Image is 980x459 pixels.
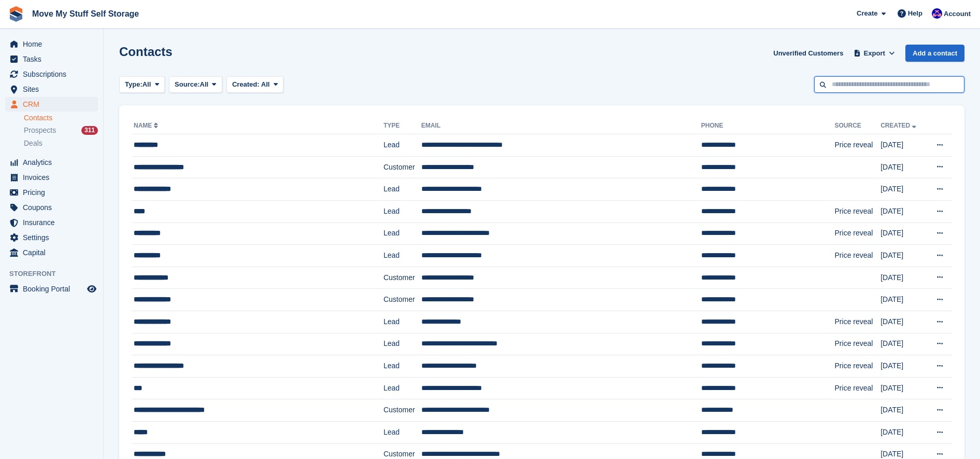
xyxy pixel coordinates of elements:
span: Type: [125,79,143,90]
a: Preview store [86,283,98,295]
span: Create [857,8,877,19]
td: Customer [384,399,421,422]
td: Lead [384,222,421,245]
th: Email [421,118,701,134]
button: Source: All [169,76,222,93]
span: Booking Portal [23,282,85,296]
span: Tasks [23,52,85,66]
span: Pricing [23,185,85,200]
a: menu [5,155,98,170]
span: CRM [23,97,85,112]
span: Source: [175,79,200,90]
span: Export [864,48,885,59]
div: 311 [81,126,98,135]
span: Prospects [24,126,56,135]
a: menu [5,185,98,200]
span: Account [944,9,971,19]
td: Price reveal [835,134,881,157]
td: [DATE] [880,156,926,178]
img: Jade Whetnall [932,8,942,19]
a: menu [5,52,98,66]
td: Lead [384,178,421,201]
a: Move My Stuff Self Storage [28,5,143,22]
button: Type: All [119,76,165,93]
td: [DATE] [880,333,926,355]
th: Type [384,118,421,134]
th: Phone [701,118,835,134]
a: Add a contact [905,45,964,62]
th: Source [835,118,881,134]
td: Price reveal [835,245,881,267]
td: [DATE] [880,222,926,245]
td: Price reveal [835,222,881,245]
span: Home [23,37,85,51]
td: [DATE] [880,377,926,399]
td: [DATE] [880,178,926,201]
span: All [143,79,151,90]
span: Coupons [23,200,85,215]
td: [DATE] [880,311,926,333]
td: Customer [384,156,421,178]
img: stora-icon-8386f47178a22dfd0bd8f6a31ec36ba5ce8667c1dd55bd0f319d3a0aa187defe.svg [8,6,24,22]
a: menu [5,200,98,215]
a: Name [134,122,160,129]
button: Created: All [226,76,283,93]
td: Price reveal [835,333,881,355]
span: Deals [24,138,42,148]
td: [DATE] [880,267,926,289]
td: [DATE] [880,134,926,157]
span: Capital [23,245,85,260]
a: menu [5,97,98,112]
button: Export [851,45,897,62]
span: Sites [23,82,85,96]
td: Lead [384,200,421,222]
a: menu [5,170,98,185]
td: Lead [384,421,421,443]
td: Lead [384,311,421,333]
td: [DATE] [880,421,926,443]
td: Customer [384,267,421,289]
td: Lead [384,134,421,157]
td: Lead [384,377,421,399]
a: menu [5,37,98,51]
td: [DATE] [880,399,926,422]
td: Price reveal [835,200,881,222]
td: [DATE] [880,245,926,267]
a: menu [5,230,98,245]
a: Deals [24,138,98,149]
td: Price reveal [835,311,881,333]
td: [DATE] [880,289,926,311]
span: Analytics [23,155,85,170]
span: Storefront [9,269,103,279]
a: menu [5,215,98,230]
a: Contacts [24,113,98,123]
h1: Contacts [119,45,173,59]
td: [DATE] [880,200,926,222]
a: Prospects 311 [24,125,98,136]
td: Price reveal [835,377,881,399]
td: Lead [384,333,421,355]
td: [DATE] [880,355,926,378]
td: Lead [384,245,421,267]
a: Created [880,122,918,129]
span: All [261,80,270,88]
span: Subscriptions [23,67,85,81]
a: Unverified Customers [769,45,847,62]
a: menu [5,245,98,260]
span: All [200,79,209,90]
a: menu [5,282,98,296]
span: Help [908,8,922,19]
span: Settings [23,230,85,245]
td: Lead [384,355,421,378]
span: Insurance [23,215,85,230]
a: menu [5,82,98,96]
span: Invoices [23,170,85,185]
td: Price reveal [835,355,881,378]
a: menu [5,67,98,81]
td: Customer [384,289,421,311]
span: Created: [232,80,260,88]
